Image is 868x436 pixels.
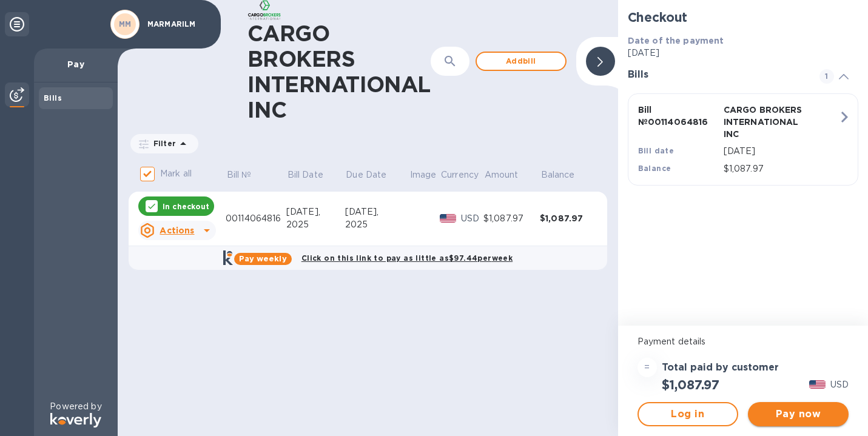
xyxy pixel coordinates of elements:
[648,407,727,421] span: Log in
[628,69,805,81] h3: Bills
[50,413,101,428] img: Logo
[724,163,838,175] p: $1,087.97
[830,378,849,391] p: USD
[227,169,252,181] p: Bill №
[461,212,483,225] p: USD
[638,335,849,348] p: Payment details
[628,93,858,186] button: Bill №00114064816CARGO BROKERS INTERNATIONAL INCBill date[DATE]Balance$1,087.97
[160,167,192,180] p: Mark all
[119,19,132,29] b: MM
[541,169,575,181] p: Balance
[226,212,286,225] div: 00114064816
[638,104,719,128] p: Bill № 00114064816
[662,377,719,392] h2: $1,087.97
[44,58,108,70] p: Pay
[160,226,194,235] u: Actions
[286,206,345,218] div: [DATE],
[410,169,437,181] p: Image
[485,169,534,181] span: Amount
[819,69,834,84] span: 1
[724,104,804,140] p: CARGO BROKERS INTERNATIONAL INC
[638,164,671,173] b: Balance
[724,145,838,158] p: [DATE]
[628,10,858,25] h2: Checkout
[147,20,208,29] p: MARMARILM
[476,52,567,71] button: Addbill
[540,212,596,224] div: $1,087.97
[286,218,345,231] div: 2025
[288,169,339,181] span: Bill Date
[163,201,209,212] p: In checkout
[345,206,409,218] div: [DATE],
[239,254,287,263] b: Pay weekly
[638,358,657,377] div: =
[301,253,513,263] b: Click on this link to pay as little as $97.44 per week
[44,93,62,102] b: Bills
[638,402,738,426] button: Log in
[346,169,402,181] span: Due Date
[247,21,431,122] h1: CARGO BROKERS INTERNATIONAL INC
[50,400,101,413] p: Powered by
[441,169,479,181] p: Currency
[288,169,323,181] p: Bill Date
[628,47,858,59] p: [DATE]
[346,169,386,181] p: Due Date
[483,212,540,225] div: $1,087.97
[440,214,456,223] img: USD
[758,407,839,421] span: Pay now
[748,402,849,426] button: Pay now
[485,169,519,181] p: Amount
[227,169,267,181] span: Bill №
[809,380,826,389] img: USD
[662,362,779,374] h3: Total paid by customer
[541,169,591,181] span: Balance
[638,146,675,155] b: Bill date
[149,138,176,149] p: Filter
[345,218,409,231] div: 2025
[628,36,724,45] b: Date of the payment
[486,54,556,69] span: Add bill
